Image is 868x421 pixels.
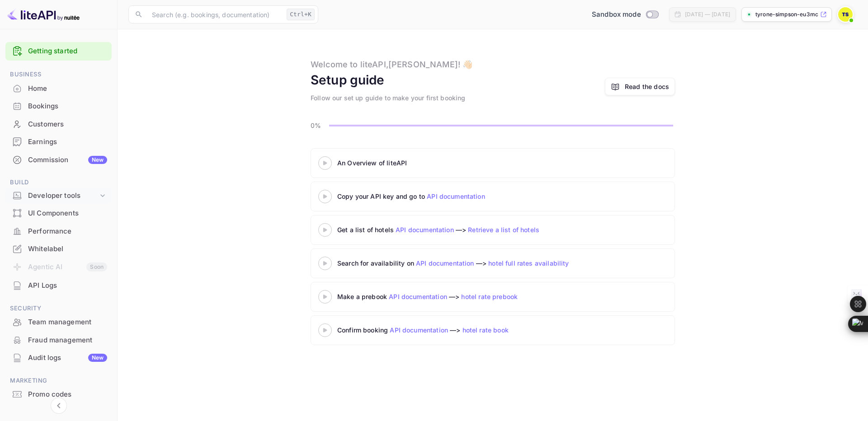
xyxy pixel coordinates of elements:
div: Switch to Production mode [588,9,662,20]
div: Copy your API key and go to [337,192,563,201]
a: Getting started [28,46,107,56]
a: CommissionNew [5,151,112,168]
a: Promo codes [5,386,112,402]
div: Home [28,84,107,94]
div: CommissionNew [5,151,112,169]
a: hotel full rates availability [488,259,569,267]
div: API Logs [5,277,112,295]
a: hotel rate prebook [461,293,518,300]
img: LiteAPI logo [7,7,80,22]
div: [DATE] — [DATE] [685,10,730,19]
div: Team management [5,313,112,331]
span: Marketing [5,376,112,386]
a: Earnings [5,133,112,150]
a: API documentation [396,226,454,234]
a: API documentation [389,293,447,300]
div: Developer tools [28,191,98,201]
div: Fraud management [5,332,112,349]
div: Developer tools [5,188,112,204]
div: Follow our set up guide to make your first booking [311,93,466,103]
div: Audit logsNew [5,349,112,367]
div: Whitelabel [5,240,112,258]
div: Get a list of hotels —> [337,225,563,234]
a: Home [5,80,112,97]
span: Security [5,304,112,313]
div: Home [5,80,112,98]
div: Bookings [5,98,112,115]
p: tyrone-simpson-eu3mc.n... [755,10,818,19]
div: Ctrl+K [287,9,315,20]
div: Whitelabel [28,244,107,254]
a: API documentation [390,326,448,334]
div: Audit logs [28,353,107,363]
span: Business [5,70,112,80]
a: hotel rate book [462,326,509,334]
a: Performance [5,223,112,239]
div: Make a prebook —> [337,292,563,301]
div: Promo codes [5,386,112,403]
a: Read the docs [625,82,669,91]
a: Team management [5,313,112,330]
div: Bookings [28,101,107,112]
div: Commission [28,155,107,165]
div: An Overview of liteAPI [337,158,563,168]
a: API documentation [427,192,485,200]
div: Customers [5,116,112,133]
div: Team management [28,317,107,327]
span: Build [5,178,112,187]
div: Earnings [28,137,107,147]
div: New [88,156,107,164]
button: Collapse navigation [51,398,67,414]
div: UI Components [28,208,107,219]
div: Setup guide [311,70,385,89]
div: New [88,354,107,362]
div: UI Components [5,205,112,222]
a: API documentation [416,259,474,267]
span: Sandbox mode [592,9,641,20]
a: UI Components [5,205,112,221]
img: Tyrone Simpson [838,7,853,22]
a: API Logs [5,277,112,294]
div: Search for availability on —> [337,258,654,268]
div: Fraud management [28,335,107,346]
a: Customers [5,116,112,132]
div: Performance [5,223,112,240]
div: Customers [28,119,107,130]
input: Search (e.g. bookings, documentation) [146,5,283,23]
a: Whitelabel [5,240,112,257]
a: Retrieve a list of hotels [468,226,539,234]
p: 0% [311,121,326,130]
div: Performance [28,226,107,237]
div: Earnings [5,133,112,151]
a: Read the docs [605,78,675,95]
div: Welcome to liteAPI, [PERSON_NAME] ! 👋🏻 [311,58,472,70]
div: Confirm booking —> [337,325,563,335]
div: Promo codes [28,389,107,400]
a: Fraud management [5,332,112,348]
a: Audit logsNew [5,349,112,366]
div: API Logs [28,281,107,291]
a: Bookings [5,98,112,114]
div: Getting started [5,42,112,61]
